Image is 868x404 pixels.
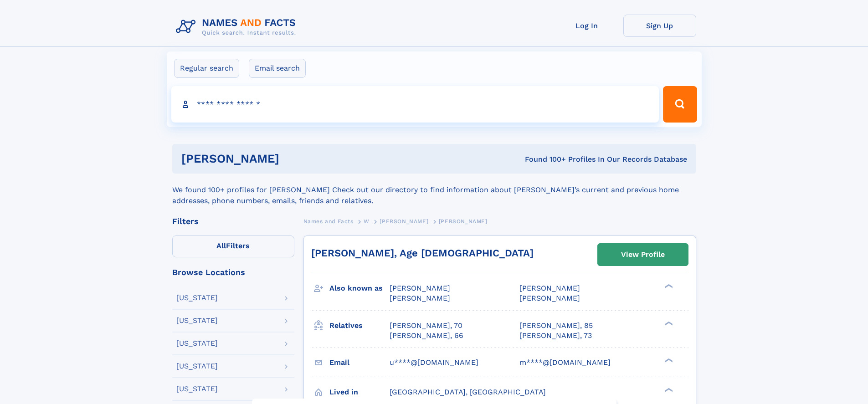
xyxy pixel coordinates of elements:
[663,387,673,393] div: ❯
[663,320,673,326] div: ❯
[176,363,218,370] div: [US_STATE]
[380,215,428,227] a: [PERSON_NAME]
[249,59,306,78] label: Email search
[390,294,450,302] span: [PERSON_NAME]
[172,268,294,276] div: Browse Locations
[390,321,462,331] a: [PERSON_NAME], 70
[598,244,688,266] a: View Profile
[171,86,659,123] input: search input
[663,357,673,363] div: ❯
[380,218,428,225] span: [PERSON_NAME]
[176,385,218,393] div: [US_STATE]
[390,331,463,341] a: [PERSON_NAME], 66
[329,318,390,333] h3: Relatives
[172,217,294,225] div: Filters
[176,317,218,324] div: [US_STATE]
[329,355,390,370] h3: Email
[621,244,665,265] div: View Profile
[329,384,390,400] h3: Lived in
[390,284,450,292] span: [PERSON_NAME]
[311,247,534,259] a: [PERSON_NAME], Age [DEMOGRAPHIC_DATA]
[519,321,593,331] a: [PERSON_NAME], 85
[519,331,592,341] a: [PERSON_NAME], 73
[174,59,239,78] label: Regular search
[663,283,673,289] div: ❯
[176,340,218,347] div: [US_STATE]
[172,15,303,39] img: Logo Names and Facts
[402,154,687,164] div: Found 100+ Profiles In Our Records Database
[519,294,580,302] span: [PERSON_NAME]
[172,235,294,257] label: Filters
[390,388,546,396] span: [GEOGRAPHIC_DATA], [GEOGRAPHIC_DATA]
[303,215,354,227] a: Names and Facts
[519,284,580,292] span: [PERSON_NAME]
[364,218,370,225] span: W
[172,174,696,206] div: We found 100+ profiles for [PERSON_NAME] Check out our directory to find information about [PERSO...
[329,281,390,296] h3: Also known as
[439,218,488,225] span: [PERSON_NAME]
[181,153,402,164] h1: [PERSON_NAME]
[623,15,696,37] a: Sign Up
[663,86,697,123] button: Search Button
[216,241,226,250] span: All
[364,215,370,227] a: W
[176,294,218,302] div: [US_STATE]
[550,15,623,37] a: Log In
